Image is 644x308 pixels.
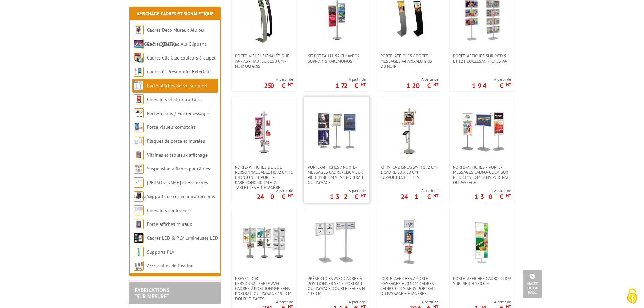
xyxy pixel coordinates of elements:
[313,218,360,266] img: Présentoirs avec cadres à positionner sens portrait ou paysage double-faces H 133 cm
[134,261,144,271] img: Accessoires de fixation
[453,53,511,64] span: Porte-affiches sur pied 9 et 12 feuilles/affiches A4
[147,221,192,227] a: Porte-affiches muraux
[134,80,144,91] img: Porte-affiches de sol sur pied
[134,136,144,146] img: Plaques de porte et murales
[401,195,438,199] p: 241 €
[288,193,293,198] sup: HT
[506,81,511,87] sup: HT
[134,164,144,174] img: Suspension affiches par câbles
[134,150,144,160] img: Vitrines et tableaux affichage
[406,77,438,82] span: A partir de
[264,77,293,82] span: A partir de
[304,53,369,64] a: Kit poteau H192 cm avec 2 supports kakémonos
[450,53,515,64] a: Porte-affiches sur pied 9 et 12 feuilles/affiches A4
[232,53,296,69] a: Porte-Visuel Signalétique A4 / A3 - Hauteur 150 cm - Noir ou Gris
[308,276,366,296] span: Présentoirs avec cadres à positionner sens portrait ou paysage double-faces H 133 cm
[134,108,144,118] img: Porte-menus / Porte-messages
[147,249,174,255] a: Supports PLV
[147,124,196,130] a: Porte-visuels comptoirs
[147,166,210,172] a: Suspension affiches par câbles
[240,218,288,266] img: Présentoir personnalisable avec cadres à positionner sens portrait ou paysage 192 cm double-faces
[134,205,144,215] img: Chevalets conférence
[330,195,366,199] p: 132 €
[264,84,293,88] p: 250 €
[406,84,438,88] p: 120 €
[304,276,369,296] a: Présentoirs avec cadres à positionner sens portrait ou paysage double-faces H 133 cm
[523,270,542,298] a: Haut de la page
[453,165,511,185] span: Porte-affiches / Porte-messages Cadro-Clic® sur pied H 158 cm sens portrait ou paysage
[472,77,511,82] span: A partir de
[134,177,144,188] img: Cimaises et Accroches tableaux
[380,53,438,69] span: Porte-affiches / Porte-messages A4 Arc-Alu gris ou noir
[134,25,144,35] img: Cadres Deco Muraux Alu ou Bois
[134,94,144,104] img: Chevalets et stop trottoirs
[147,41,206,47] a: Cadres Clic-Clac Alu Clippant
[335,84,366,88] p: 172 €
[147,193,215,199] a: Supports de communication bois
[433,81,438,87] sup: HT
[134,27,204,47] a: Cadres Deco Muraux Alu ou [GEOGRAPHIC_DATA]
[147,235,218,241] a: Cadres LED & PLV lumineuses LED
[134,67,144,77] img: Cadres et Présentoirs Extérieur
[288,81,293,87] sup: HT
[147,55,216,61] a: Cadres Clic-Clac couleurs à clapet
[232,165,296,190] a: Porte-affiches de sol personnalisable H192 cm : 1 fronton + 1 porte-kakémono 40 cm + 2 tablettes ...
[308,53,366,64] span: Kit poteau H192 cm avec 2 supports kakémonos
[147,110,210,116] a: Porte-menus / Porte-messages
[330,188,366,193] span: A partir de
[377,276,442,296] a: Porte-affiches / Porte-messages H203 cm cadres Cadro-Clic® sens portrait ou paysage + étagères
[335,77,366,82] span: A partir de
[453,276,511,286] span: Porte-affiches Cadro-Clic® sur pied H 180 cm
[308,165,366,185] span: Porte-affiches / Porte-messages Cadro-Clic® sur pied H180 cm sens portrait ou paysage
[464,218,500,266] img: Porte-affiches Cadro-Clic® sur pied H 180 cm
[472,84,511,88] p: 194 €
[257,188,293,193] span: A partir de
[134,53,144,63] img: Cadres Clic-Clac couleurs à clapet
[263,299,293,305] span: A partir de
[409,299,438,305] span: A partir de
[380,276,438,296] span: Porte-affiches / Porte-messages H203 cm cadres Cadro-Clic® sens portrait ou paysage + étagères
[304,165,369,185] a: Porte-affiches / Porte-messages Cadro-Clic® sur pied H180 cm sens portrait ou paysage
[147,138,205,144] a: Plaques de porte et murales
[386,107,433,155] img: Kit Info-Displays® H 192 cm 1 cadre 80 x 60 cm + support Tablettes
[620,285,644,308] button: Cookies (modal window)
[134,233,144,243] img: Cadres LED & PLV lumineuses LED
[380,165,438,180] span: Kit Info-Displays® H 192 cm 1 cadre 80 x 60 cm + support Tablettes
[137,10,213,17] a: Affichage Cadres et Signalétique
[401,188,438,193] span: A partir de
[135,287,169,300] a: FABRICATIONS"Sur Mesure"
[134,180,208,199] a: [PERSON_NAME] et Accroches tableaux
[147,82,207,89] a: Porte-affiches de sol sur pied
[361,193,366,198] sup: HT
[232,276,296,301] a: Présentoir personnalisable avec cadres à positionner sens portrait ou paysage 192 cm double-faces
[257,195,293,199] p: 240 €
[433,193,438,198] sup: HT
[134,122,144,132] img: Porte-visuels comptoirs
[313,107,360,155] img: Porte-affiches / Porte-messages Cadro-Clic® sur pied H180 cm sens portrait ou paysage
[377,165,442,180] a: Kit Info-Displays® H 192 cm 1 cadre 80 x 60 cm + support Tablettes
[147,69,211,75] a: Cadres et Présentoirs Extérieur
[450,276,515,286] a: Porte-affiches Cadro-Clic® sur pied H 180 cm
[506,193,511,198] sup: HT
[475,188,511,193] span: A partir de
[386,218,433,266] img: Porte-affiches / Porte-messages H203 cm cadres Cadro-Clic® sens portrait ou paysage + étagères
[624,288,641,305] img: Cookies (modal window)
[147,152,208,158] a: Vitrines et tableaux affichage
[474,299,511,305] span: A partir de
[147,96,201,102] a: Chevalets et stop trottoirs
[147,207,191,213] a: Chevalets conférence
[475,195,511,199] p: 130 €
[361,81,366,87] sup: HT
[134,219,144,229] img: Porte-affiches muraux
[235,53,293,69] span: Porte-Visuel Signalétique A4 / A3 - Hauteur 150 cm - Noir ou Gris
[235,276,293,301] span: Présentoir personnalisable avec cadres à positionner sens portrait ou paysage 192 cm double-faces
[147,263,194,269] a: Accessoires de fixation
[240,107,288,155] img: Porte-affiches de sol personnalisable H192 cm : 1 fronton + 1 porte-kakémono 40 cm + 2 tablettes ...
[377,53,442,69] a: Porte-affiches / Porte-messages A4 Arc-Alu gris ou noir
[235,165,293,190] span: Porte-affiches de sol personnalisable H192 cm : 1 fronton + 1 porte-kakémono 40 cm + 2 tablettes ...
[333,299,366,305] span: A partir de
[450,165,515,185] a: Porte-affiches / Porte-messages Cadro-Clic® sur pied H 158 cm sens portrait ou paysage
[134,247,144,257] img: Supports PLV
[458,107,506,155] img: Porte-affiches / Porte-messages Cadro-Clic® sur pied H 158 cm sens portrait ou paysage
